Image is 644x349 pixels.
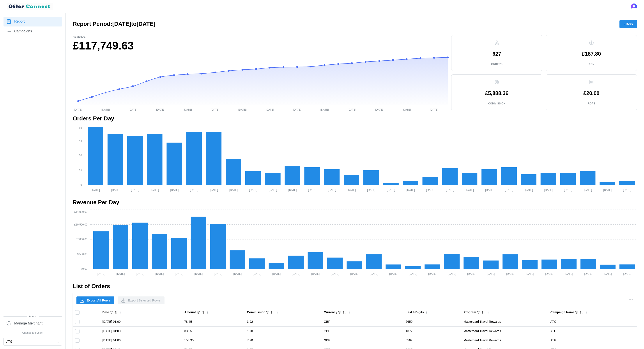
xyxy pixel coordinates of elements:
button: Column Actions [119,310,123,315]
tspan: [DATE] [253,272,261,275]
button: Open user button [631,4,637,10]
tspan: [DATE] [97,272,105,275]
input: Toggle select row [75,320,80,324]
tspan: [DATE] [117,272,125,275]
tspan: [DATE] [272,272,281,275]
p: Orders [491,62,502,66]
tspan: [DATE] [426,188,435,191]
tspan: 30 [79,154,82,157]
td: 5650 [403,317,461,327]
button: Column Actions [205,310,210,315]
span: Export Selected Rows [128,297,160,304]
tspan: [DATE] [526,272,534,275]
tspan: [DATE] [467,272,476,275]
img: 's logo [631,4,637,10]
tspan: [DATE] [485,188,494,191]
tspan: [DATE] [184,108,192,111]
p: Commission [488,102,506,106]
button: Filters [619,20,637,28]
button: Sort by Amount descending [201,310,205,314]
p: £20.00 [583,91,599,96]
tspan: [DATE] [350,272,359,275]
tspan: [DATE] [129,108,137,111]
td: 0567 [403,336,461,345]
tspan: £3,500.00 [76,253,88,256]
input: Toggle select all [75,310,80,315]
tspan: [DATE] [101,108,110,111]
tspan: [DATE] [375,108,384,111]
div: Campaign Name [550,310,575,315]
td: 153.95 [182,336,245,345]
tspan: [DATE] [465,188,474,191]
tspan: 15 [79,169,82,172]
button: Sort by Commission descending [270,310,274,314]
tspan: [DATE] [565,272,573,275]
tspan: [DATE] [74,108,82,111]
tspan: [DATE] [328,188,336,191]
button: Show/Hide columns [628,295,635,302]
tspan: [DATE] [136,272,144,275]
span: Report [14,19,25,24]
tspan: [DATE] [155,272,164,275]
span: Export All Rows [87,297,110,304]
h2: Orders Per Day [73,115,637,122]
div: Commission [247,310,265,315]
tspan: [DATE] [505,188,513,191]
tspan: [DATE] [311,272,320,275]
tspan: [DATE] [214,272,222,275]
span: Manage Merchant [14,321,42,326]
tspan: [DATE] [428,272,437,275]
td: GBP [322,336,403,345]
button: Sort by Date descending [114,310,118,314]
button: Sort by Currency ascending [342,310,346,314]
tspan: [DATE] [156,108,165,111]
tspan: [DATE] [293,108,301,111]
tspan: [DATE] [623,188,631,191]
tspan: [DATE] [320,108,329,111]
tspan: [DATE] [238,108,247,111]
tspan: [DATE] [389,272,398,275]
span: Filters [624,20,633,28]
tspan: [DATE] [623,272,632,275]
td: 78.45 [182,317,245,327]
td: Mastercard Travel Rewards [461,317,548,327]
td: [DATE] 01:00 [100,326,182,336]
td: [DATE] 01:00 [100,317,182,327]
span: Campaigns [14,29,32,34]
p: AOV [589,62,594,66]
p: Revenue [73,35,448,39]
tspan: [DATE] [131,188,139,191]
tspan: £10,500.00 [74,223,87,226]
tspan: [DATE] [211,108,219,111]
tspan: [DATE] [331,272,339,275]
tspan: [DATE] [407,188,415,191]
a: Campaigns [4,26,62,36]
div: Currency [324,310,337,315]
button: Sort by Campaign Name ascending [579,310,583,314]
td: 7.70 [245,336,322,345]
tspan: [DATE] [409,272,417,275]
tspan: £0.00 [81,267,87,270]
td: [DATE] 01:00 [100,336,182,345]
p: 627 [492,51,501,56]
img: loyalBe Logo [7,3,53,10]
tspan: [DATE] [387,188,395,191]
td: 33.95 [182,326,245,336]
tspan: [DATE] [233,272,242,275]
button: Sort by Program ascending [481,310,485,314]
tspan: 0 [80,183,82,187]
input: Toggle select row [75,338,80,343]
td: ATG [548,317,637,327]
tspan: [DATE] [292,272,300,275]
tspan: [DATE] [403,108,411,111]
button: Column Actions [275,310,280,315]
h1: £117,749.63 [73,39,448,53]
tspan: [DATE] [604,272,612,275]
tspan: [DATE] [308,188,316,191]
div: Program [464,310,476,315]
tspan: [DATE] [210,188,218,191]
button: Column Actions [424,310,429,315]
tspan: 45 [79,139,82,142]
tspan: [DATE] [544,188,553,191]
tspan: [DATE] [584,188,592,191]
